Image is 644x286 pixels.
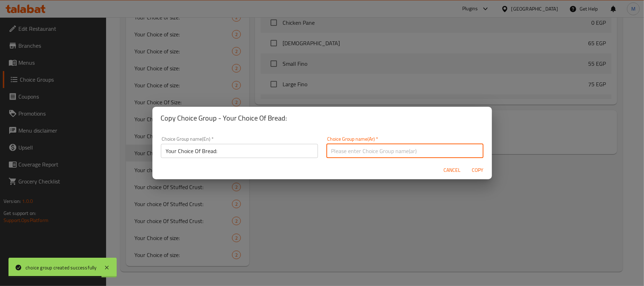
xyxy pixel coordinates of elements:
h2: Copy Choice Group - Your Choice Of Bread: [161,112,483,124]
input: Please enter Choice Group name(ar) [326,144,483,158]
button: Copy [466,164,489,177]
span: Cancel [444,166,461,175]
input: Please enter Choice Group name(en) [161,144,318,158]
button: Cancel [441,164,464,177]
div: choice group created successfully [25,264,97,272]
span: Copy [469,166,486,175]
